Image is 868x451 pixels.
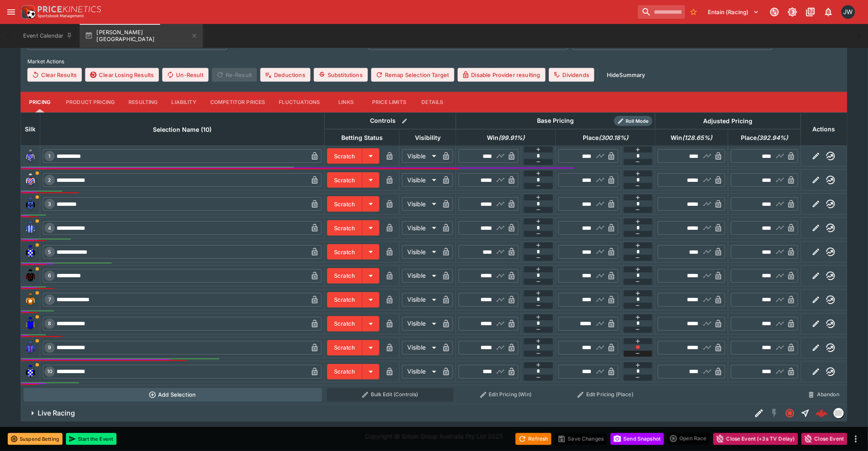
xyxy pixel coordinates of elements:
div: Visible [402,173,439,187]
span: Visibility [406,133,450,143]
button: Event Calendar [18,24,78,48]
button: Scratch [327,220,362,236]
button: Scratch [327,196,362,212]
th: Adjusted Pricing [655,113,801,129]
button: Abandon [803,388,844,402]
button: Pricing [21,92,59,113]
button: Details [413,92,452,113]
button: Suspend Betting [8,433,63,445]
div: Visible [402,317,439,331]
img: runner 5 [24,245,37,259]
img: runner 8 [24,317,37,331]
img: runner 3 [24,197,37,211]
button: [PERSON_NAME][GEOGRAPHIC_DATA] [80,24,203,48]
button: Deductions [260,68,310,82]
img: runner 4 [24,221,37,235]
button: Competitor Prices [203,92,272,113]
button: Price Limits [365,92,413,113]
button: Send Snapshot [611,433,664,445]
button: Scratch [327,172,362,188]
span: Betting Status [332,133,392,143]
div: Visible [402,245,439,259]
button: Liability [165,92,203,113]
span: 1 [47,153,53,159]
button: Live Racing [21,405,752,422]
em: ( 128.65 %) [683,133,713,143]
span: 9 [47,345,53,351]
div: liveracing [834,408,844,418]
button: Remap Selection Target [371,68,454,82]
button: Scratch [327,292,362,308]
button: Bulk Edit (Controls) [327,388,453,402]
button: Links [327,92,365,113]
span: 2 [47,177,53,183]
th: Silk [21,113,40,145]
label: Market Actions [27,55,841,68]
img: runner 2 [24,173,37,187]
button: Notifications [821,4,836,20]
button: Scratch [327,244,362,260]
span: Place(392.94%) [731,133,797,143]
h6: Live Racing [38,409,75,418]
button: Clear Losing Results [85,68,159,82]
button: Start the Event [66,433,116,445]
th: Actions [801,113,847,145]
span: 3 [47,201,53,207]
div: Visible [402,365,439,379]
button: Jayden Wyke [839,3,858,21]
div: split button [668,433,710,445]
button: Fluctuations [272,92,327,113]
span: 7 [47,297,53,303]
button: Product Pricing [59,92,122,113]
button: Close Event [802,433,847,445]
img: runner 7 [24,293,37,307]
button: Scratch [327,316,362,332]
span: Selection Name (10) [143,125,221,135]
em: ( 300.18 %) [599,133,628,143]
img: PriceKinetics Logo [19,3,36,21]
button: Closed [782,406,798,421]
img: runner 10 [24,365,37,379]
button: Scratch [327,340,362,356]
button: Dividends [549,68,594,82]
img: runner 1 [24,149,37,163]
span: Place(300.18%) [573,133,638,143]
button: Select Tenant [703,5,764,19]
em: ( 392.94 %) [757,133,788,143]
div: Base Pricing [534,116,578,126]
button: open drawer [3,4,19,20]
span: Win(128.65%) [662,133,722,143]
span: 10 [45,369,54,375]
div: Visible [402,197,439,211]
button: Connected to PK [767,4,782,20]
span: Un-Result [162,68,208,82]
div: dafc50d3-727a-4670-a696-5266083ae5a6 [816,407,828,419]
span: 5 [47,249,53,255]
img: logo-cerberus--red.svg [816,407,828,419]
img: PriceKinetics [38,6,101,12]
button: Clear Results [27,68,82,82]
div: Visible [402,341,439,355]
button: Straight [798,406,813,421]
span: 6 [47,273,53,279]
button: Substitutions [314,68,368,82]
input: search [638,5,685,19]
span: Roll Mode [623,118,653,125]
span: Re-Result [212,68,257,82]
button: Edit Detail [752,406,767,421]
button: SGM Disabled [767,406,782,421]
div: Show/hide Price Roll mode configuration. [614,116,653,126]
button: Toggle light/dark mode [785,4,800,20]
svg: Closed [785,408,795,418]
th: Controls [325,113,456,129]
img: liveracing [834,409,844,418]
img: runner 6 [24,269,37,283]
button: HideSummary [602,68,650,82]
button: Scratch [327,148,362,164]
img: runner 9 [24,341,37,355]
button: Scratch [327,268,362,284]
button: more [851,434,861,444]
div: Visible [402,269,439,283]
span: Win(99.91%) [477,133,534,143]
button: Disable Provider resulting [458,68,546,82]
